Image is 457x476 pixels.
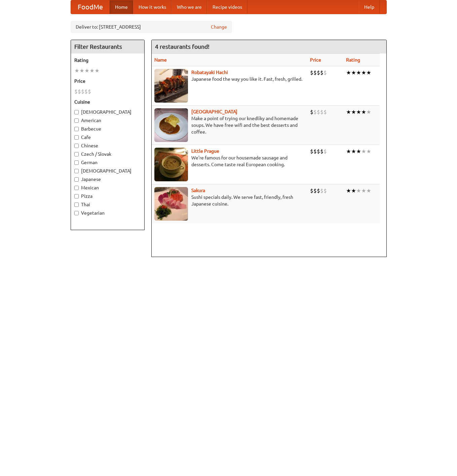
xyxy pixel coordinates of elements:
[351,108,356,116] li: ★
[84,88,88,95] li: $
[154,154,305,168] p: We're famous for our housemade sausage and desserts. Come taste real European cooking.
[351,187,356,194] li: ★
[74,144,79,148] input: Chinese
[154,108,188,142] img: czechpoint.jpg
[74,151,141,157] label: Czech / Slovak
[361,69,366,76] li: ★
[78,88,81,95] li: $
[74,125,141,132] label: Barbecue
[366,148,371,155] li: ★
[154,57,167,63] a: Name
[313,69,317,76] li: $
[207,0,247,14] a: Recipe videos
[94,67,100,74] li: ★
[317,108,320,116] li: $
[74,193,141,199] label: Pizza
[74,88,78,95] li: $
[74,110,79,114] input: [DEMOGRAPHIC_DATA]
[74,57,141,64] h5: Rating
[154,187,188,221] img: sakura.jpg
[74,210,141,216] label: Vegetarian
[361,148,366,155] li: ★
[356,187,361,194] li: ★
[154,76,305,82] p: Japanese food the way you like it. Fast, fresh, grilled.
[366,69,371,76] li: ★
[74,159,141,166] label: German
[84,67,89,74] li: ★
[71,21,232,33] div: Deliver to: [STREET_ADDRESS]
[74,177,79,182] input: Japanese
[74,169,79,173] input: [DEMOGRAPHIC_DATA]
[154,194,305,207] p: Sushi specials daily. We serve fast, friendly, fresh Japanese cuisine.
[110,0,133,14] a: Home
[351,148,356,155] li: ★
[74,78,141,84] h5: Price
[74,201,141,208] label: Thai
[74,67,79,74] li: ★
[74,194,79,198] input: Pizza
[154,69,188,103] img: robatayaki.jpg
[133,0,172,14] a: How it works
[323,187,327,194] li: $
[74,117,141,124] label: American
[74,109,141,115] label: [DEMOGRAPHIC_DATA]
[346,148,351,155] li: ★
[346,187,351,194] li: ★
[366,187,371,194] li: ★
[317,69,320,76] li: $
[346,108,351,116] li: ★
[356,148,361,155] li: ★
[89,67,94,74] li: ★
[346,69,351,76] li: ★
[310,69,313,76] li: $
[317,148,320,155] li: $
[74,134,141,141] label: Cafe
[74,203,79,207] input: Thai
[191,109,237,114] a: [GEOGRAPHIC_DATA]
[154,148,188,181] img: littleprague.jpg
[71,40,144,53] h4: Filter Restaurants
[74,152,79,156] input: Czech / Slovak
[71,0,110,14] a: FoodMe
[74,118,79,123] input: American
[310,57,321,63] a: Price
[88,88,91,95] li: $
[366,108,371,116] li: ★
[351,69,356,76] li: ★
[191,148,219,154] a: Little Prague
[323,148,327,155] li: $
[211,24,227,30] a: Change
[74,168,141,174] label: [DEMOGRAPHIC_DATA]
[310,108,313,116] li: $
[359,0,380,14] a: Help
[74,176,141,183] label: Japanese
[191,70,228,75] a: Robatayaki Hachi
[74,160,79,165] input: German
[74,184,141,191] label: Mexican
[346,57,360,63] a: Rating
[320,108,323,116] li: $
[320,148,323,155] li: $
[310,187,313,194] li: $
[313,108,317,116] li: $
[81,88,84,95] li: $
[74,142,141,149] label: Chinese
[191,188,205,193] a: Sakura
[313,148,317,155] li: $
[361,187,366,194] li: ★
[74,127,79,131] input: Barbecue
[74,99,141,105] h5: Cuisine
[320,187,323,194] li: $
[74,135,79,140] input: Cafe
[74,211,79,215] input: Vegetarian
[310,148,313,155] li: $
[172,0,207,14] a: Who we are
[323,108,327,116] li: $
[74,186,79,190] input: Mexican
[313,187,317,194] li: $
[361,108,366,116] li: ★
